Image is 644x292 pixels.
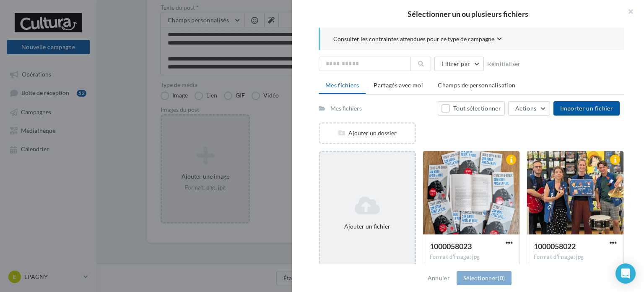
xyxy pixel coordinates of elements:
button: Réinitialiser [484,59,524,69]
span: Actions [515,105,536,112]
span: Consulter les contraintes attendues pour ce type de campagne [333,35,494,43]
div: Open Intercom Messenger [615,263,636,284]
div: Format d'image: jpg [430,253,513,261]
button: Actions [508,101,550,116]
span: Partagés avec moi [374,82,423,89]
button: Filtrer par [434,57,484,71]
span: 1000058022 [534,242,576,251]
div: Ajouter un fichier [323,222,411,231]
button: Importer un fichier [553,101,620,116]
div: Mes fichiers [330,104,362,113]
span: (0) [498,274,505,281]
button: Tout sélectionner [438,101,505,116]
span: Importer un fichier [560,105,613,112]
span: Champs de personnalisation [438,82,515,89]
span: 1000058023 [430,242,472,251]
div: Format d'image: jpg [534,253,617,261]
button: Consulter les contraintes attendues pour ce type de campagne [333,34,502,45]
span: Mes fichiers [325,82,359,89]
button: Sélectionner(0) [457,271,512,285]
button: Annuler [424,273,453,283]
div: Ajouter un dossier [320,129,415,137]
h2: Sélectionner un ou plusieurs fichiers [305,10,631,18]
